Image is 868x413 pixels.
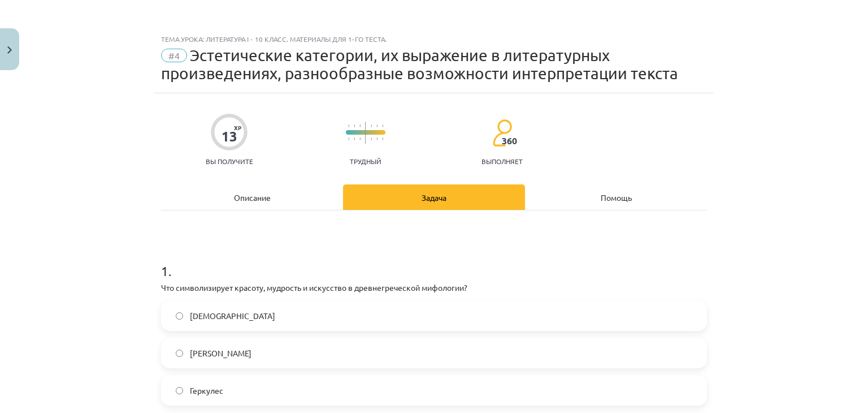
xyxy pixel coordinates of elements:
[492,119,512,147] img: students-c634bb4e5e11cddfef0936a35e636f08e4e9abd3cc4e673bd6f9a4125e45ecb1.svg
[168,263,172,279] font: .
[176,312,183,320] input: [DEMOGRAPHIC_DATA]
[234,123,241,132] font: XP
[7,46,12,54] img: icon-close-lesson-0947bae3869378f0d4975bcd49f059093ad1ed9edebbc8119c70593378902aed.svg
[359,137,361,140] img: icon-short-line-57e1e144782c952c97e751825c79c345078a6d821885a25fce030b3d8c18986b.svg
[190,348,251,358] font: [PERSON_NAME]
[601,192,632,203] font: Помощь
[422,192,446,203] font: Задача
[371,137,372,140] img: icon-short-line-57e1e144782c952c97e751825c79c345078a6d821885a25fce030b3d8c18986b.svg
[354,137,355,140] img: icon-short-line-57e1e144782c952c97e751825c79c345078a6d821885a25fce030b3d8c18986b.svg
[161,46,678,83] font: Эстетические категории, их выражение в литературных произведениях, разнообразные возможности инте...
[161,263,168,279] font: 1
[359,124,361,127] img: icon-short-line-57e1e144782c952c97e751825c79c345078a6d821885a25fce030b3d8c18986b.svg
[176,387,183,394] input: Геркулес
[190,385,223,395] font: Геркулес
[176,350,183,357] input: [PERSON_NAME]
[365,122,366,144] img: icon-long-line-d9ea69661e0d244f92f715978eff75569469978d946b2353a9bb055b3ed8787d.svg
[222,127,237,145] font: 13
[382,124,383,127] img: icon-short-line-57e1e144782c952c97e751825c79c345078a6d821885a25fce030b3d8c18986b.svg
[481,157,523,166] font: выполняет
[376,137,377,140] img: icon-short-line-57e1e144782c952c97e751825c79c345078a6d821885a25fce030b3d8c18986b.svg
[348,137,349,140] img: icon-short-line-57e1e144782c952c97e751825c79c345078a6d821885a25fce030b3d8c18986b.svg
[190,311,275,321] font: [DEMOGRAPHIC_DATA]
[350,157,381,166] font: Трудный
[206,157,253,166] font: Вы получите
[371,124,372,127] img: icon-short-line-57e1e144782c952c97e751825c79c345078a6d821885a25fce030b3d8c18986b.svg
[502,135,517,147] font: 360
[348,124,349,127] img: icon-short-line-57e1e144782c952c97e751825c79c345078a6d821885a25fce030b3d8c18986b.svg
[382,137,383,140] img: icon-short-line-57e1e144782c952c97e751825c79c345078a6d821885a25fce030b3d8c18986b.svg
[168,50,180,61] font: #4
[376,124,377,127] img: icon-short-line-57e1e144782c952c97e751825c79c345078a6d821885a25fce030b3d8c18986b.svg
[234,192,271,203] font: Описание
[354,124,355,127] img: icon-short-line-57e1e144782c952c97e751825c79c345078a6d821885a25fce030b3d8c18986b.svg
[161,35,387,44] font: Тема урока: Литература I - 10 класс. Материалы для 1-го теста.
[161,282,467,292] font: Что символизирует красоту, мудрость и искусство в древнегреческой мифологии?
